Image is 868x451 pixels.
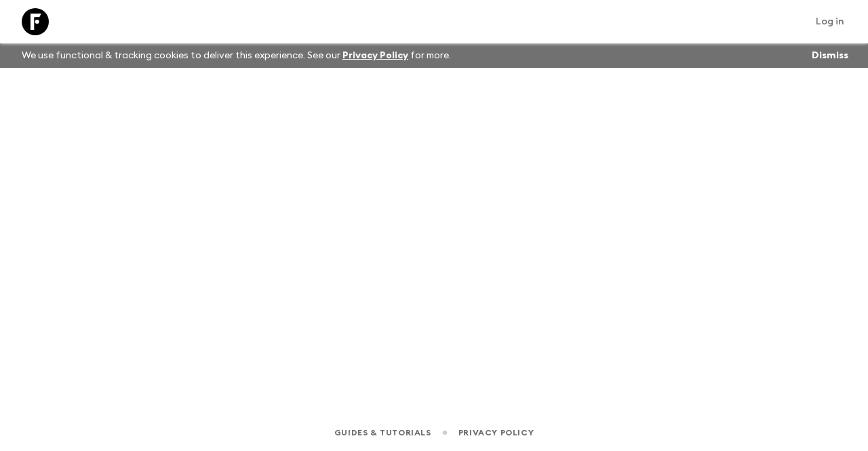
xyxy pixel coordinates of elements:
[334,425,431,440] a: Guides & Tutorials
[808,46,852,65] button: Dismiss
[342,51,408,60] a: Privacy Policy
[808,12,852,31] a: Log in
[16,43,456,68] p: We use functional & tracking cookies to deliver this experience. See our for more.
[458,425,534,440] a: Privacy Policy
